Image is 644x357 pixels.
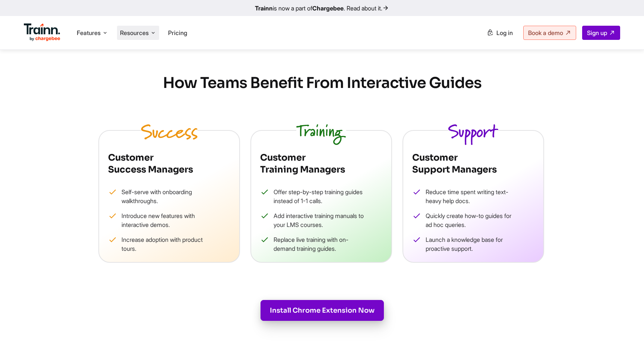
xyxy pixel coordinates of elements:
h6: Customer Success Managers [108,152,230,176]
li: Increase adoption with product tours. [108,235,212,253]
li: Launch a knowledge base for proactive support. [412,235,517,253]
a: Install Chrome Extension Now [261,300,384,321]
li: Self-serve with onboarding walkthroughs. [108,187,212,205]
span: Sign up [587,29,607,37]
li: Reduce time spent writing text-heavy help docs. [412,187,517,205]
span: Book a demo [528,29,563,37]
li: Quickly create how-to guides for ad hoc queries. [412,211,517,229]
img: Training.63415ea.svg [296,124,346,145]
h6: Customer Support Managers [412,152,534,176]
img: Success.a6adcc1.svg [141,124,198,140]
a: Log in [482,26,517,40]
img: Support.4c1cdb8.svg [448,124,498,145]
a: Book a demo [523,26,576,40]
li: Replace live training with on-demand training guides. [260,235,364,253]
h6: Customer Training Managers [260,152,382,176]
b: Trainn [255,4,273,12]
li: Add interactive training manuals to your LMS courses. [260,211,364,229]
li: Introduce new features with interactive demos. [108,211,212,229]
a: Sign up [582,26,620,40]
iframe: Chat Widget [607,321,644,357]
b: Chargebee [312,4,344,12]
span: Log in [496,29,513,37]
a: Pricing [168,29,187,37]
li: Offer step-by-step training guides instead of 1-1 calls. [260,187,364,205]
img: Trainn Logo [24,23,60,41]
span: Features [77,29,101,37]
span: Resources [120,29,149,37]
h2: How Teams Benefit From Interactive Guides [98,73,546,93]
